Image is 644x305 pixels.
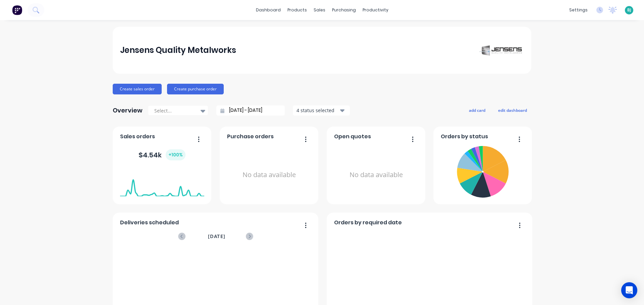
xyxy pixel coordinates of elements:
div: Jensens Quality Metalworks [120,44,236,57]
button: 4 status selected [293,105,350,116]
div: + 100 % [166,149,185,160]
div: sales [310,5,329,15]
button: edit dashboard [494,106,531,115]
div: No data available [334,143,418,207]
span: Sales orders [120,133,155,141]
div: 4 status selected [297,107,339,114]
span: [DATE] [208,233,225,240]
button: Create purchase order [167,84,224,94]
div: purchasing [329,5,359,15]
span: Open quotes [334,133,371,141]
img: Jensens Quality Metalworks [477,43,524,57]
div: Open Intercom Messenger [621,282,637,298]
div: productivity [359,5,392,15]
div: products [284,5,310,15]
span: Orders by required date [334,219,402,227]
span: BJ [627,7,631,13]
div: Overview [113,104,143,117]
button: Create sales order [113,84,162,94]
div: settings [566,5,591,15]
span: Purchase orders [227,133,274,141]
img: Factory [12,5,22,15]
span: Deliveries scheduled [120,219,179,227]
span: Orders by status [441,133,488,141]
div: No data available [227,143,311,207]
div: $ 4.54k [139,149,185,160]
a: dashboard [253,5,284,15]
button: add card [465,106,490,115]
